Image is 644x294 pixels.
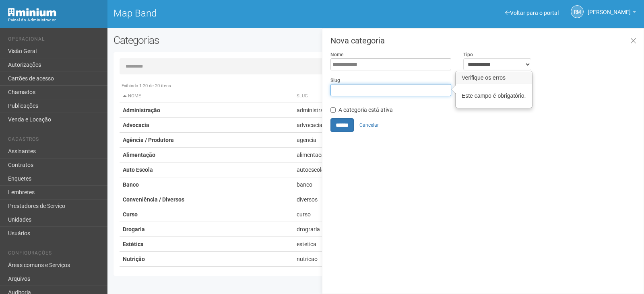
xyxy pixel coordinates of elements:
[293,252,400,267] td: nutricao
[8,136,101,145] li: Cadastros
[293,148,400,162] td: alimentacao
[330,107,336,113] input: A categoria está ativa
[293,177,400,192] td: banco
[123,241,144,247] strong: Estética
[123,137,174,143] strong: Agência / Produtora
[123,211,138,218] strong: Curso
[293,267,400,282] td: odontologia
[571,5,584,18] a: RM
[123,196,184,203] strong: Conveniência / Diversos
[293,162,400,177] td: autoescola
[293,133,400,148] td: agencia
[505,10,559,16] a: Voltar para o portal
[123,256,145,262] strong: Nutrição
[8,16,101,24] div: Painel do Administrador
[625,33,642,50] a: Fechar
[293,207,400,222] td: curso
[330,106,393,114] label: A categoria está ativa
[123,107,160,113] strong: Administração
[293,90,400,103] th: Slug: activate to sort column ascending
[114,34,370,46] h2: Categorias
[330,37,638,45] h3: Nova categoria
[330,51,343,58] label: Nome
[293,103,400,118] td: administracao
[456,72,532,84] h3: Verifique os erros
[123,152,155,158] strong: Alimentação
[123,226,145,232] strong: Drogaria
[293,118,400,133] td: advocacia
[8,8,56,16] img: Minium
[123,122,149,128] strong: Advocacia
[293,237,400,252] td: estetica
[120,90,293,103] th: Nome: activate to sort column descending
[123,181,139,188] strong: Banco
[355,119,383,131] a: Cancelar
[588,1,631,15] span: Renata Moreira
[8,36,101,45] li: Operacional
[114,8,370,19] h1: Map Band
[330,77,340,84] label: Slug
[463,51,473,58] label: Tipo
[293,192,400,207] td: diversos
[293,222,400,237] td: drograria
[8,250,101,259] li: Configurações
[588,10,636,16] a: [PERSON_NAME]
[462,92,526,100] p: Este campo é obrigatório.
[120,82,632,90] div: Exibindo 1-20 de 20 itens
[123,167,153,173] strong: Auto Escola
